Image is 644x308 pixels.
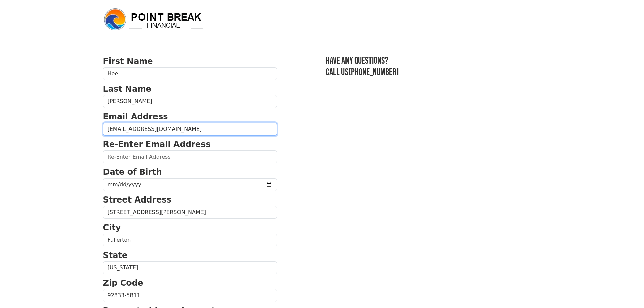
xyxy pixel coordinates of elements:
[103,289,277,302] input: Zip Code
[103,123,277,136] input: Email Address
[103,167,162,177] strong: Date of Birth
[103,7,205,32] img: logo.png
[103,195,172,205] strong: Street Address
[103,140,211,149] strong: Re-Enter Email Address
[326,55,541,67] h3: Have any questions?
[103,84,151,94] strong: Last Name
[103,223,121,232] strong: City
[103,112,168,121] strong: Email Address
[103,234,277,246] input: City
[326,67,541,78] h3: Call us
[348,67,399,78] a: [PHONE_NUMBER]
[103,67,277,80] input: First Name
[103,56,153,66] strong: First Name
[103,150,277,163] input: Re-Enter Email Address
[103,251,128,260] strong: State
[103,95,277,108] input: Last Name
[103,206,277,219] input: Street Address
[103,278,143,288] strong: Zip Code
